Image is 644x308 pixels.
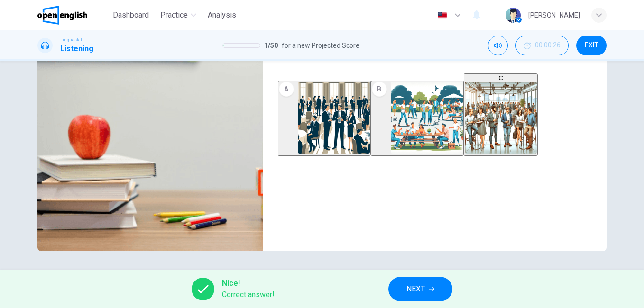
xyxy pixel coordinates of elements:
span: Correct answer! [222,289,275,300]
span: 1 / 50 [264,40,278,51]
span: Nice! [222,278,275,289]
button: Analysis [204,7,240,24]
img: A [298,82,370,154]
span: for a new Projected Score [282,40,359,51]
img: Listen to a clip about the dress code for an event. [37,20,263,251]
img: Profile picture [506,8,521,23]
span: Dashboard [113,9,149,21]
button: C [464,73,538,156]
span: Analysis [208,9,236,21]
div: Hide [515,36,569,55]
span: NEXT [406,282,425,296]
div: Mute [488,36,508,55]
button: NEXT [388,277,452,301]
button: EXIT [576,36,607,55]
h1: Listening [60,43,93,54]
img: OpenEnglish logo [37,6,87,25]
img: C [465,82,537,154]
span: Linguaskill [60,36,83,43]
div: B [372,82,387,97]
button: B [371,81,464,156]
div: C [465,74,537,82]
button: 00:00:26 [515,36,569,55]
span: Practice [160,9,188,21]
span: EXIT [585,42,598,49]
div: A [279,82,294,97]
button: Dashboard [109,7,153,24]
img: en [436,12,448,19]
button: Practice [156,7,200,24]
img: B [391,82,463,154]
button: A [278,81,371,156]
div: [PERSON_NAME] [528,9,580,21]
a: OpenEnglish logo [37,6,109,25]
span: 00:00:26 [535,42,561,49]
